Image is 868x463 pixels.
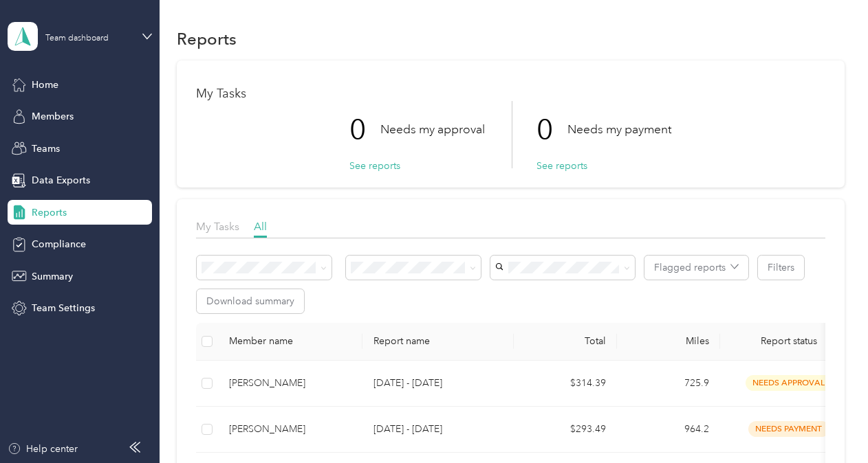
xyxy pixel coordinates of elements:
span: Team Settings [32,301,95,315]
button: Help center [8,442,78,456]
iframe: Everlance-gr Chat Button Frame [791,386,868,463]
span: Reports [32,205,67,220]
button: See reports [349,159,400,173]
span: Members [32,109,74,124]
div: Miles [628,335,709,347]
span: Data Exports [32,173,90,188]
td: 964.2 [617,407,720,453]
p: [DATE] - [DATE] [373,376,503,391]
span: Report status [731,335,847,347]
button: Download summary [197,289,304,313]
p: 0 [536,101,567,159]
button: See reports [536,159,587,173]
p: 0 [349,101,380,159]
p: Needs my payment [567,121,671,138]
span: needs payment [748,421,829,437]
p: Needs my approval [380,121,485,138]
td: 725.9 [617,361,720,407]
th: Report name [362,323,514,361]
span: Teams [32,142,60,156]
div: [PERSON_NAME] [229,376,351,391]
h1: Reports [177,32,237,46]
div: Total [525,335,606,347]
td: $293.49 [514,407,617,453]
span: Compliance [32,237,86,251]
span: Home [32,78,58,92]
div: Member name [229,335,351,347]
td: $314.39 [514,361,617,407]
h1: My Tasks [196,87,825,101]
span: needs approval [746,375,832,391]
th: Member name [218,323,362,361]
div: [PERSON_NAME] [229,422,351,437]
span: All [254,220,267,233]
button: Filters [758,256,804,280]
p: [DATE] - [DATE] [373,422,503,437]
span: Summary [32,269,73,284]
button: Flagged reports [644,256,748,280]
div: Team dashboard [45,34,109,43]
span: My Tasks [196,220,239,233]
